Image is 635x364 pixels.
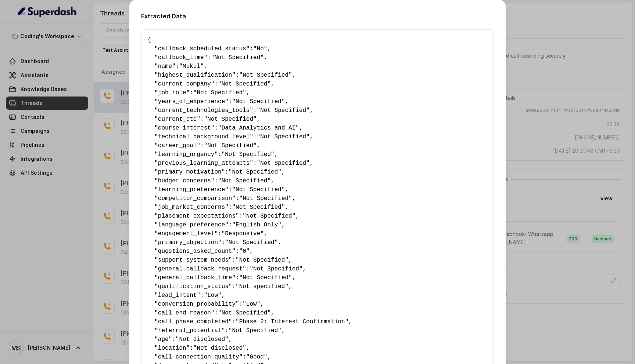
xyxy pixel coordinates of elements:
span: call_phase_completed [158,318,229,325]
span: "Not Specified" [218,81,271,87]
span: technical_background_level [158,134,250,140]
span: "Mukul" [179,63,204,70]
span: "Not Specified" [232,204,285,211]
span: general_callback_time [158,274,232,281]
span: "Not disclosed" [193,345,246,352]
span: competitor_comparison [158,195,232,202]
span: name [158,63,172,70]
span: location [158,345,186,352]
span: "Not Specified" [243,213,295,219]
span: "Not Specified" [232,186,285,193]
span: current_ctc [158,116,197,123]
span: conversion_probability [158,301,236,307]
span: "Not Specified" [236,257,288,263]
span: "Good" [246,354,268,360]
span: "Not Specified" [239,274,292,281]
span: "Not Specified" [239,195,292,202]
span: course_interest [158,125,211,131]
span: support_system_needs [158,257,229,263]
span: primary_objection [158,239,218,246]
span: primary_motivation [158,169,222,175]
span: years_of_experience [158,98,225,105]
span: "Not Specified" [211,54,264,61]
span: "Not Specified" [218,178,271,184]
span: "English Only" [232,222,281,228]
span: qualification_status [158,283,229,290]
span: "Data Analytics and AI" [218,125,299,131]
span: job_market_concerns [158,204,225,211]
span: "Not Specified" [229,327,281,334]
span: general_callback_request [158,266,243,272]
span: callback_time [158,54,204,61]
span: "Not Specified" [204,116,257,123]
span: "Not Specified" [257,160,310,167]
span: lead_intent [158,292,197,299]
span: "Not Specified" [257,107,310,114]
span: placement_expectations [158,213,236,219]
span: budget_concerns [158,178,211,184]
span: questions_asked_count [158,248,232,255]
span: "Not Specified" [239,72,292,79]
span: "Not specified" [236,283,288,290]
span: "Not disclosed" [176,336,229,343]
span: call_connection_quality [158,354,239,360]
span: "Not Specified" [204,142,257,149]
span: previous_learning_attempts [158,160,250,167]
span: "Not Specified" [229,169,281,175]
span: "Low" [204,292,222,299]
span: current_technologies_tools [158,107,250,114]
span: "Not Specified" [257,134,310,140]
span: age [158,336,169,343]
span: "Not Specified" [225,239,278,246]
span: "Not Specified" [218,310,271,316]
span: "Phase 2: Interest Confirmation" [236,318,348,325]
span: call_end_reason [158,310,211,316]
span: referral_potential [158,327,222,334]
h2: Extracted Data [141,12,494,21]
span: callback_scheduled_status [158,45,246,52]
span: learning_preference [158,186,225,193]
span: "Not Specified" [193,90,246,96]
span: "Responsive" [222,230,264,237]
span: "No" [253,45,267,52]
span: job_role [158,90,186,96]
span: "0" [239,248,250,255]
span: learning_urgency [158,151,215,158]
span: language_preference [158,222,225,228]
span: "Not Specified" [250,266,302,272]
span: "Not Specified" [232,98,285,105]
span: highest_qualification [158,72,232,79]
span: engagement_level [158,230,215,237]
span: "Not Specified" [222,151,275,158]
span: career_goal [158,142,197,149]
span: current_company [158,81,211,87]
span: "Low" [243,301,260,307]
